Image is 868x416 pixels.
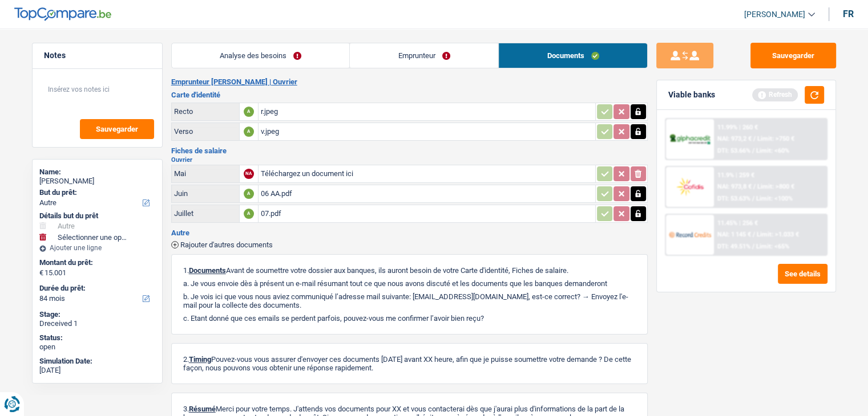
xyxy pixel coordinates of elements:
[44,51,151,60] h5: Notes
[843,9,854,19] div: fr
[171,78,648,87] h2: Emprunteur [PERSON_NAME] | Ouvrier
[717,124,758,131] div: 11.99% | 260 €
[39,310,155,319] div: Stage:
[717,231,751,238] span: NAI: 1 145 €
[39,333,155,342] div: Status:
[753,183,756,190] span: /
[717,243,750,250] span: DTI: 49.51%
[39,188,153,197] label: But du prêt:
[39,211,155,221] div: Détails but du prêt
[756,243,789,250] span: Limit: <65%
[244,107,254,117] div: A
[261,103,593,120] div: r.jpeg
[756,195,793,202] span: Limit: <100%
[668,90,715,100] div: Viable banks
[717,195,750,202] span: DTI: 53.63%
[96,125,138,133] span: Sauvegarder
[171,229,648,236] h3: Autre
[183,266,636,275] p: 1. Avant de soumettre votre dossier aux banques, ils auront besoin de votre Carte d'identité, Fic...
[180,241,273,248] span: Rajouter d'autres documents
[735,5,815,24] a: [PERSON_NAME]
[183,292,636,309] p: b. Je vois ici que vous nous aviez communiqué l’adresse mail suivante: [EMAIL_ADDRESS][DOMAIN_NA...
[39,357,155,366] div: Simulation Date:
[244,189,254,199] div: A
[757,231,799,238] span: Limit: >1.033 €
[39,177,155,186] div: [PERSON_NAME]
[261,185,593,202] div: 06 AA.pdf
[244,169,254,179] div: NA
[757,183,794,190] span: Limit: >800 €
[39,284,153,293] label: Durée du prêt:
[717,172,754,179] div: 11.9% | 259 €
[669,224,711,245] img: Record Credits
[174,189,237,198] div: Juin
[171,241,273,248] button: Rajouter d'autres documents
[189,266,226,275] span: Documents
[244,209,254,219] div: A
[14,7,111,21] img: TopCompare Logo
[174,107,237,116] div: Recto
[753,231,755,238] span: /
[174,127,237,136] div: Verso
[171,157,648,163] h2: Ouvrier
[39,168,155,177] div: Name:
[752,88,798,101] div: Refresh
[717,135,752,142] span: NAI: 973,2 €
[174,169,237,178] div: Mai
[717,147,750,154] span: DTI: 53.66%
[39,319,155,328] div: Dreceived 1
[744,10,805,19] span: [PERSON_NAME]
[753,135,756,142] span: /
[183,279,636,288] p: a. Je vous envoie dès à présent un e-mail résumant tout ce que nous avons discuté et les doc...
[261,205,593,222] div: 07.pdf
[717,183,752,190] span: NAI: 973,8 €
[80,119,154,139] button: Sauvegarder
[189,405,216,413] span: Résumé
[183,314,636,323] p: c. Etant donné que ces emails se perdent parfois, pouvez-vous me confirmer l’avoir bien reçu?
[39,366,155,375] div: [DATE]
[39,342,155,352] div: open
[350,43,498,68] a: Emprunteur
[750,43,836,68] button: Sauvegarder
[778,264,827,284] button: See details
[244,127,254,137] div: A
[752,243,754,250] span: /
[717,219,758,227] div: 11.45% | 256 €
[39,268,43,278] span: €
[499,43,647,68] a: Documents
[189,355,211,364] span: Timing
[171,147,648,154] h3: Fiches de salaire
[171,91,648,99] h3: Carte d'identité
[172,43,350,68] a: Analyse des besoins
[756,147,789,154] span: Limit: <60%
[261,123,593,140] div: v.jpeg
[183,355,636,372] p: 2. Pouvez-vous vous assurer d'envoyer ces documents [DATE] avant XX heure, afin que je puisse sou...
[39,258,153,267] label: Montant du prêt:
[174,209,237,218] div: Juillet
[757,135,794,142] span: Limit: >750 €
[669,133,711,146] img: AlphaCredit
[752,195,754,202] span: /
[669,176,711,197] img: Cofidis
[39,244,155,252] div: Ajouter une ligne
[752,147,754,154] span: /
